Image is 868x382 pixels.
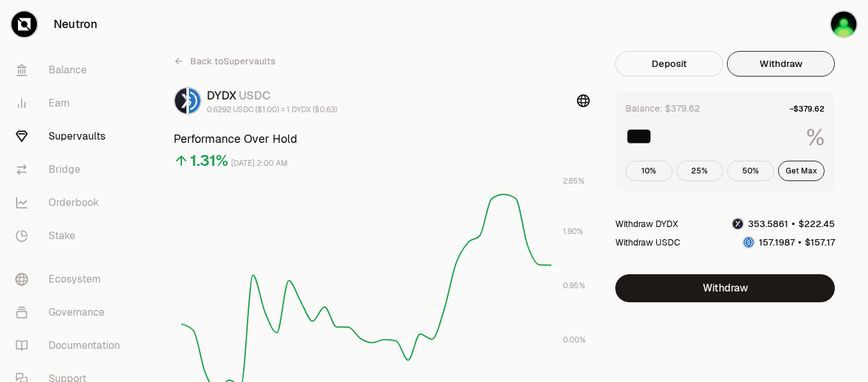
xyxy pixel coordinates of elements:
[174,130,590,148] h3: Performance Over Hold
[615,274,835,302] button: Withdraw
[5,186,138,219] a: Orderbook
[5,120,138,153] a: Supervaults
[563,226,583,237] tspan: 1.90%
[5,296,138,329] a: Governance
[615,217,678,230] div: Withdraw DYDX
[733,219,743,229] img: DYDX Logo
[190,151,228,171] div: 1.31%
[5,219,138,253] a: Stake
[190,55,276,68] span: Back to Supervaults
[207,87,337,105] div: DYDX
[5,153,138,186] a: Bridge
[231,156,288,171] div: [DATE] 2:00 AM
[615,51,723,77] button: Deposit
[5,263,138,296] a: Ecosystem
[727,161,774,181] button: 50%
[239,88,271,103] span: USDC
[175,88,186,114] img: DYDX Logo
[5,54,138,87] a: Balance
[677,161,724,181] button: 25%
[563,281,585,291] tspan: 0.95%
[563,176,585,186] tspan: 2.85%
[625,161,673,181] button: 10%
[778,161,825,181] button: Get Max
[744,237,754,247] img: USDC Logo
[806,125,825,151] span: %
[189,88,200,114] img: USDC Logo
[727,51,835,77] button: Withdraw
[615,236,680,249] div: Withdraw USDC
[207,105,337,115] div: 0.6292 USDC ($1.00) = 1 DYDX ($0.63)
[831,11,857,37] img: Worldnet
[625,102,700,115] div: Balance: $379.62
[5,87,138,120] a: Earn
[5,329,138,362] a: Documentation
[563,335,586,345] tspan: 0.00%
[174,51,276,71] a: Back toSupervaults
